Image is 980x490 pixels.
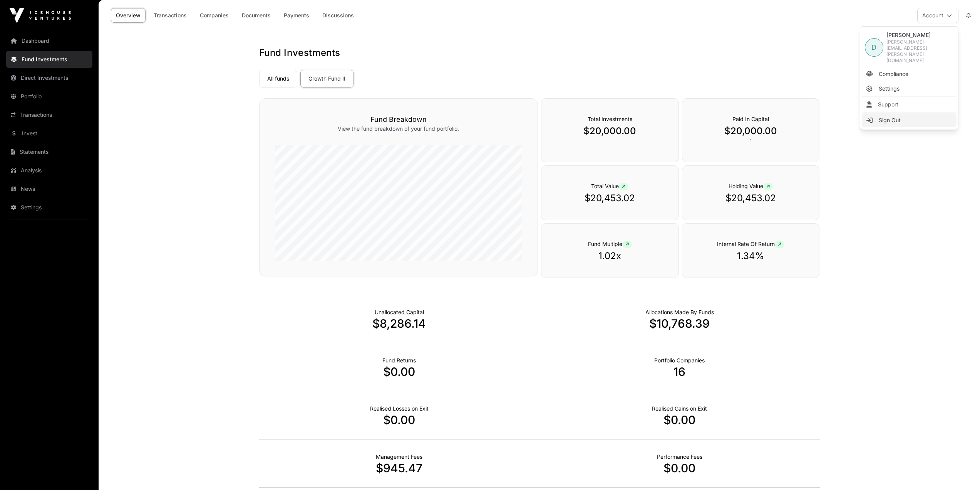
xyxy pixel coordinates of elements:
[6,180,92,197] a: News
[698,125,804,137] p: $20,000.00
[539,365,820,379] p: 16
[654,357,705,364] p: Number of Companies Deployed Into
[879,85,900,93] span: Settings
[6,69,92,86] a: Direct Investments
[717,241,784,247] span: Internal Rate Of Return
[557,250,663,262] p: 1.02x
[557,192,663,204] p: $20,453.02
[6,162,92,179] a: Analysis
[375,308,424,316] p: Cash not yet allocated
[237,8,276,23] a: Documents
[259,47,820,59] h1: Fund Investments
[6,143,92,160] a: Statements
[149,8,192,23] a: Transactions
[6,88,92,105] a: Portfolio
[6,32,92,49] a: Dashboard
[879,116,901,124] span: Sign Out
[862,67,957,81] a: Compliance
[317,8,359,23] a: Discussions
[539,461,820,475] p: $0.00
[588,241,632,247] span: Fund Multiple
[652,405,707,413] p: Net Realised on Positive Exits
[657,453,702,461] p: Fund Performance Fees (Carry) incurred to date
[591,183,628,189] span: Total Value
[588,116,632,122] span: Total Investments
[259,317,539,330] p: $8,286.14
[682,98,820,162] div: `
[862,82,957,96] a: Settings
[886,31,953,39] span: [PERSON_NAME]
[195,8,234,23] a: Companies
[275,114,522,125] h3: Fund Breakdown
[698,250,804,262] p: 1.34%
[259,413,539,427] p: $0.00
[698,192,804,204] p: $20,453.02
[539,317,820,330] p: $10,768.39
[382,357,416,364] p: Realised Returns from Funds
[300,70,353,88] a: Growth Fund II
[259,70,297,88] a: All funds
[862,98,957,111] li: Support
[879,70,908,78] span: Compliance
[539,413,820,427] p: $0.00
[645,308,714,316] p: Capital Deployed Into Companies
[275,125,522,133] p: View the fund breakdown of your fund portfolio.
[732,116,769,122] span: Paid In Capital
[557,125,663,137] p: $20,000.00
[6,51,92,68] a: Fund Investments
[871,42,876,53] span: D
[111,8,146,23] a: Overview
[370,405,429,413] p: Net Realised on Negative Exits
[886,39,953,64] span: [PERSON_NAME][EMAIL_ADDRESS][PERSON_NAME][DOMAIN_NAME]
[279,8,314,23] a: Payments
[376,453,422,461] p: Fund Management Fees incurred to date
[878,101,898,108] span: Support
[9,8,71,23] img: Icehouse Ventures Logo
[259,365,539,379] p: $0.00
[259,461,539,475] p: $945.47
[6,106,92,123] a: Transactions
[917,8,958,23] button: Account
[729,183,773,189] span: Holding Value
[862,113,957,127] li: Sign Out
[6,125,92,142] a: Invest
[6,199,92,216] a: Settings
